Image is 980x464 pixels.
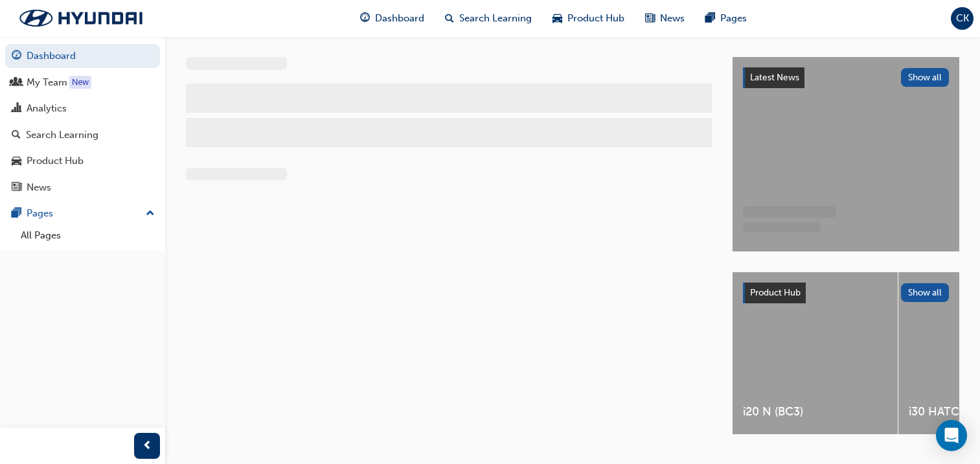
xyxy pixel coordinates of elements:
[635,5,695,32] a: news-iconNews
[12,77,21,89] span: people-icon
[6,5,155,32] img: Trak
[901,283,950,302] button: Show all
[733,272,898,434] a: i20 N (BC3)
[12,130,21,141] span: search-icon
[142,438,152,454] span: prev-icon
[12,208,21,220] span: pages-icon
[695,5,757,32] a: pages-iconPages
[12,103,21,115] span: chart-icon
[5,176,160,200] a: News
[5,97,160,121] a: Analytics
[553,10,562,27] span: car-icon
[12,182,21,194] span: news-icon
[350,5,435,32] a: guage-iconDashboard
[5,44,160,68] a: Dashboard
[27,180,51,195] div: News
[660,11,685,26] span: News
[936,420,967,451] div: Open Intercom Messenger
[27,101,67,116] div: Analytics
[27,154,84,168] div: Product Hub
[12,51,21,62] span: guage-icon
[720,11,747,26] span: Pages
[459,11,532,26] span: Search Learning
[27,75,67,90] div: My Team
[901,68,950,87] button: Show all
[16,226,160,246] a: All Pages
[750,287,801,298] span: Product Hub
[5,202,160,226] button: Pages
[5,123,160,147] a: Search Learning
[542,5,635,32] a: car-iconProduct Hub
[375,11,424,26] span: Dashboard
[567,11,624,26] span: Product Hub
[743,283,949,303] a: Product HubShow all
[5,71,160,95] a: My Team
[951,7,974,30] button: CK
[5,149,160,173] a: Product Hub
[743,67,949,88] a: Latest NewsShow all
[26,128,98,143] div: Search Learning
[445,10,454,27] span: search-icon
[705,10,715,27] span: pages-icon
[743,404,887,419] span: i20 N (BC3)
[750,72,799,83] span: Latest News
[435,5,542,32] a: search-iconSearch Learning
[360,10,370,27] span: guage-icon
[69,76,91,89] div: Tooltip anchor
[146,205,155,222] span: up-icon
[645,10,655,27] span: news-icon
[12,156,21,167] span: car-icon
[956,11,969,26] span: CK
[5,41,160,202] button: DashboardMy TeamAnalyticsSearch LearningProduct HubNews
[27,206,53,221] div: Pages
